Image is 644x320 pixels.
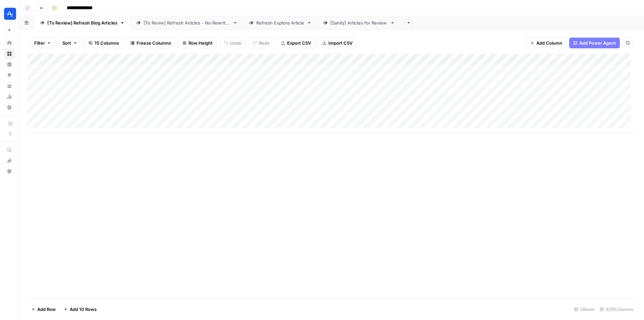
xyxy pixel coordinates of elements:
div: [Sanity] Articles for Review [330,19,387,26]
button: Sort [58,38,82,48]
button: Filter [30,38,55,48]
a: [To Reviw] Refresh Articles - No Rewrites [130,16,243,30]
a: Usage [4,91,15,102]
span: Filter [34,40,45,46]
button: Add Row [27,304,60,315]
button: Undo [220,38,246,48]
a: Home [4,38,15,48]
a: [To Review] Refresh Blog Articles [34,16,130,30]
a: AirOps Academy [4,144,15,155]
button: Add Column [526,38,567,48]
div: 5 Rows [572,304,597,315]
div: What's new? [4,155,14,166]
span: Export CSV [287,40,311,46]
button: Row Height [178,38,217,48]
button: What's new? [4,155,15,166]
button: Freeze Columns [126,38,175,48]
div: [To Reviw] Refresh Articles - No Rewrites [144,19,230,26]
span: Add 10 Rows [70,306,97,313]
span: Add Column [536,40,562,46]
span: Undo [230,40,241,46]
span: Row Height [189,40,213,46]
span: 15 Columns [95,40,119,46]
button: Redo [249,38,274,48]
button: Export CSV [277,38,315,48]
span: Freeze Columns [137,40,171,46]
span: Redo [259,40,270,46]
a: [Sanity] Articles for Review [317,16,400,30]
span: Add Power Agent [579,40,616,46]
a: Settings [4,102,15,113]
button: 15 Columns [84,38,123,48]
button: Help + Support [4,166,15,177]
a: Opportunities [4,70,15,81]
div: 9/15 Columns [597,304,636,315]
span: Sort [62,40,71,46]
a: Your Data [4,81,15,91]
a: Browse [4,48,15,59]
span: Add Row [37,306,56,313]
a: Insights [4,59,15,70]
button: Add 10 Rows [60,304,101,315]
img: Amplitude Logo [4,8,16,20]
div: [To Review] Refresh Blog Articles [47,19,117,26]
span: Import CSV [328,40,353,46]
a: Refresh Explore Article [243,16,317,30]
button: Workspace: Amplitude [4,5,15,22]
button: Add Power Agent [569,38,620,48]
div: Refresh Explore Article [256,19,304,26]
button: Import CSV [318,38,357,48]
